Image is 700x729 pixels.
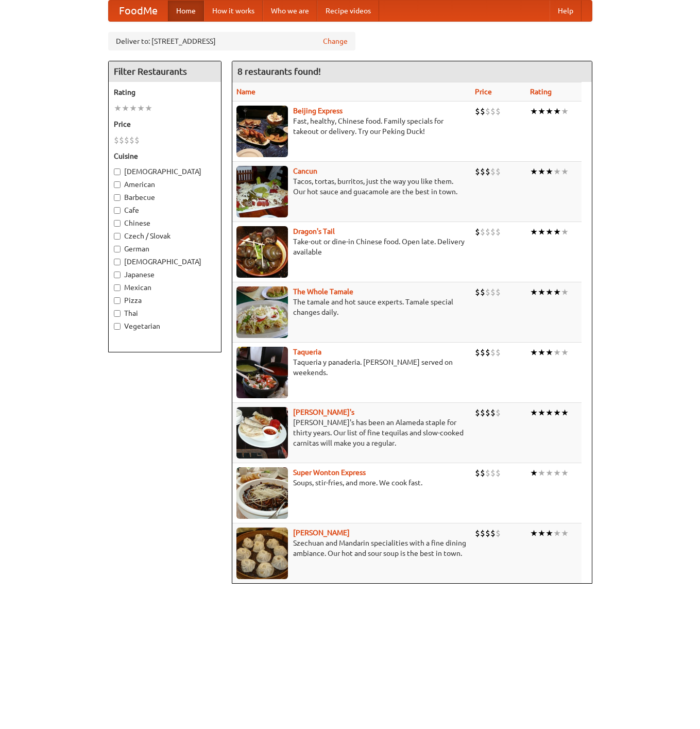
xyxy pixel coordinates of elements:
[475,467,480,479] li: $
[485,226,490,238] li: $
[545,226,553,238] li: ★
[114,134,119,146] li: $
[485,166,490,177] li: $
[293,287,353,296] a: The Whole Tamale
[236,116,467,137] p: Fast, healthy, Chinese food. Family specials for takeout or delivery. Try our Peking Duck!
[293,408,354,416] a: [PERSON_NAME]'s
[561,407,569,418] li: ★
[561,467,569,479] li: ★
[114,194,121,201] input: Barbecue
[114,87,216,97] h5: Rating
[114,166,216,177] label: [DEMOGRAPHIC_DATA]
[114,192,216,202] label: Barbecue
[480,166,485,177] li: $
[114,321,216,331] label: Vegetarian
[114,231,216,241] label: Czech / Slovak
[323,36,348,46] a: Change
[114,179,216,190] label: American
[545,106,553,117] li: ★
[561,528,569,539] li: ★
[114,233,121,240] input: Czech / Slovak
[109,61,221,82] h4: Filter Restaurants
[480,106,485,117] li: $
[475,88,492,96] a: Price
[530,467,538,479] li: ★
[236,286,288,338] img: wholetamale.jpg
[553,226,561,238] li: ★
[490,286,496,298] li: $
[293,227,335,235] a: Dragon's Tail
[485,467,490,479] li: $
[236,106,288,157] img: beijing.jpg
[475,286,480,298] li: $
[124,134,129,146] li: $
[236,528,288,579] img: shandong.jpg
[236,226,288,278] img: dragon.jpg
[114,308,216,318] label: Thai
[545,286,553,298] li: ★
[114,181,121,188] input: American
[293,167,317,175] a: Cancun
[293,468,366,477] a: Super Wonton Express
[553,528,561,539] li: ★
[114,246,121,252] input: German
[293,529,350,537] a: [PERSON_NAME]
[480,286,485,298] li: $
[109,1,168,21] a: FoodMe
[236,297,467,317] p: The tamale and hot sauce experts. Tamale special changes daily.
[114,151,216,161] h5: Cuisine
[496,347,501,358] li: $
[490,226,496,238] li: $
[236,347,288,398] img: taqueria.jpg
[129,103,137,114] li: ★
[490,407,496,418] li: $
[480,467,485,479] li: $
[114,269,216,280] label: Japanese
[236,166,288,217] img: cancun.jpg
[538,106,545,117] li: ★
[236,236,467,257] p: Take-out or dine-in Chinese food. Open late. Delivery available
[490,467,496,479] li: $
[496,286,501,298] li: $
[545,467,553,479] li: ★
[485,286,490,298] li: $
[293,107,343,115] a: Beijing Express
[553,286,561,298] li: ★
[530,528,538,539] li: ★
[545,407,553,418] li: ★
[553,407,561,418] li: ★
[236,417,467,448] p: [PERSON_NAME]'s has been an Alameda staple for thirty years. Our list of fine tequilas and slow-c...
[480,407,485,418] li: $
[114,119,216,129] h5: Price
[561,286,569,298] li: ★
[204,1,263,21] a: How it works
[475,226,480,238] li: $
[475,106,480,117] li: $
[236,538,467,558] p: Szechuan and Mandarin specialities with a fine dining ambiance. Our hot and sour soup is the best...
[114,282,216,293] label: Mexican
[114,297,121,304] input: Pizza
[496,226,501,238] li: $
[293,348,321,356] b: Taqueria
[490,528,496,539] li: $
[475,347,480,358] li: $
[545,528,553,539] li: ★
[538,347,545,358] li: ★
[317,1,379,21] a: Recipe videos
[236,88,255,96] a: Name
[496,528,501,539] li: $
[538,166,545,177] li: ★
[108,32,355,50] div: Deliver to: [STREET_ADDRESS]
[485,347,490,358] li: $
[530,106,538,117] li: ★
[496,407,501,418] li: $
[129,134,134,146] li: $
[538,528,545,539] li: ★
[114,103,122,114] li: ★
[114,207,121,214] input: Cafe
[538,407,545,418] li: ★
